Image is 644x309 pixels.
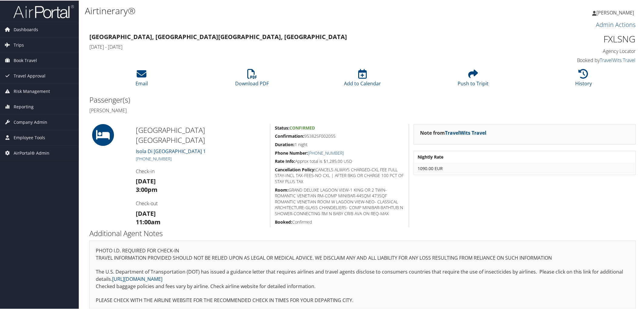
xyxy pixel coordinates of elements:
[13,4,74,18] img: airportal-logo.png
[136,199,265,206] h4: Check-out
[235,72,269,86] a: Download PDF
[275,186,404,216] h5: GRAND DELUXE LAGOON VIEW-1 KING OR 2 TWIN- ROMANTIC VENETIAN RM-COMP MINIBAR-44SQM 473SQF ROMANTI...
[14,114,47,129] span: Company Admin
[136,124,265,145] h2: [GEOGRAPHIC_DATA] [GEOGRAPHIC_DATA]
[275,158,404,164] h5: Approx total is $1,285.00 USD
[600,56,636,63] a: TravelWits Travel
[96,296,629,304] p: PLEASE CHECK WITH THE AIRLINE WEBSITE FOR THE RECOMMENDED CHECK IN TIMES FOR YOUR DEPARTING CITY.
[14,68,45,83] span: Travel Approval
[89,32,347,40] strong: [GEOGRAPHIC_DATA], [GEOGRAPHIC_DATA] [GEOGRAPHIC_DATA], [GEOGRAPHIC_DATA]
[14,99,34,114] span: Reporting
[136,147,206,154] a: Isola Di [GEOGRAPHIC_DATA] 1
[14,83,50,98] span: Risk Management
[289,124,315,130] span: Confirmed
[275,124,289,130] strong: Status:
[85,4,455,17] h1: Airtinerary®
[308,150,344,155] a: [PHONE_NUMBER]
[135,72,148,86] a: Email
[89,94,358,104] h2: Passenger(s)
[275,186,289,192] strong: Room:
[275,133,404,139] h5: 95382SF002055
[275,141,295,147] strong: Duration:
[136,217,161,225] strong: 11:00am
[275,166,404,184] h5: CANCELS ALWAYS CHARGED-CXL FEE FULL STAY-INCL TAX-FEES-NO CXL | AFTER BKG OR CHARGE 100 PCT OF ST...
[112,275,162,282] a: [URL][DOMAIN_NAME]
[136,209,156,217] strong: [DATE]
[14,52,37,67] span: Book Travel
[420,129,486,136] strong: Note from
[592,3,640,21] a: [PERSON_NAME]
[575,72,592,86] a: History
[14,130,45,145] span: Employee Tools
[506,47,636,54] h4: Agency Locator
[96,282,629,290] p: Checked baggage policies and fees vary by airline. Check airline website for detailed information.
[506,56,636,63] h4: Booked by
[445,129,486,136] a: TravelWits Travel
[14,21,38,37] span: Dashboards
[275,133,304,138] strong: Confirmation:
[96,254,629,261] p: TRAVEL INFORMATION PROVIDED SHOULD NOT BE RELIED UPON AS LEGAL OR MEDICAL ADVICE. WE DISCLAIM ANY...
[506,32,636,45] h1: FXLSNG
[275,158,295,163] strong: Rate Info:
[275,219,404,225] h5: Confirmed
[14,37,24,52] span: Trips
[458,72,489,86] a: Push to Tripit
[415,151,635,162] th: Nightly Rate
[136,167,265,174] h4: Check-in
[89,43,497,50] h4: [DATE] - [DATE]
[275,219,292,224] strong: Booked:
[344,72,381,86] a: Add to Calendar
[275,166,315,172] strong: Cancellation Policy:
[136,185,158,193] strong: 3:00pm
[596,20,636,28] a: Admin Actions
[597,9,634,15] span: [PERSON_NAME]
[136,176,156,185] strong: [DATE]
[89,228,636,238] h2: Additional Agent Notes
[275,141,404,147] h5: 1 night
[275,150,308,155] strong: Phone Number:
[14,145,49,160] span: AirPortal® Admin
[136,155,172,161] a: [PHONE_NUMBER]
[415,163,635,173] td: 1090.00 EUR
[89,107,358,113] h4: [PERSON_NAME]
